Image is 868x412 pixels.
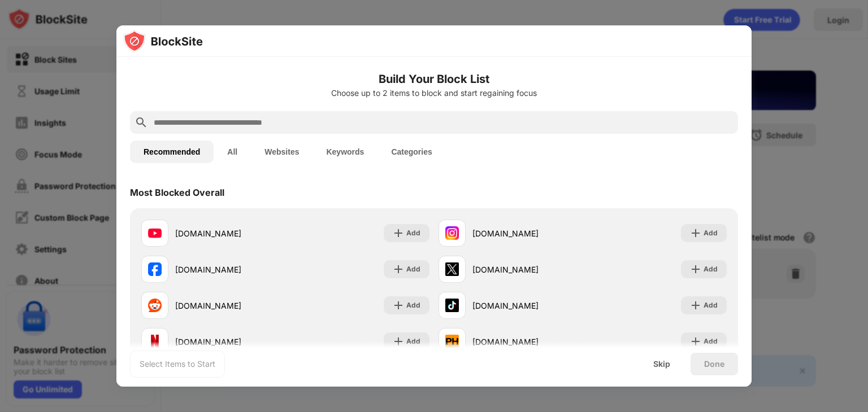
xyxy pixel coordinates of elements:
[445,335,459,348] img: favicons
[406,227,420,239] div: Add
[406,264,420,275] div: Add
[175,227,285,239] div: [DOMAIN_NAME]
[704,227,718,239] div: Add
[472,300,583,312] div: [DOMAIN_NAME]
[148,299,162,312] img: favicons
[377,141,445,163] button: Categories
[704,360,724,369] div: Done
[175,300,285,312] div: [DOMAIN_NAME]
[472,336,583,348] div: [DOMAIN_NAME]
[445,299,459,312] img: favicons
[445,226,459,240] img: favicons
[406,336,420,347] div: Add
[472,227,583,239] div: [DOMAIN_NAME]
[134,116,148,129] img: search.svg
[406,300,420,311] div: Add
[472,264,583,275] div: [DOMAIN_NAME]
[175,336,285,348] div: [DOMAIN_NAME]
[130,141,214,163] button: Recommended
[704,300,718,311] div: Add
[214,141,251,163] button: All
[251,141,313,163] button: Websites
[313,141,377,163] button: Keywords
[704,336,718,347] div: Add
[445,262,459,276] img: favicons
[704,264,718,275] div: Add
[130,187,224,198] div: Most Blocked Overall
[130,89,738,98] div: Choose up to 2 items to block and start regaining focus
[123,30,203,52] img: logo-blocksite.svg
[148,262,162,276] img: favicons
[653,360,670,369] div: Skip
[148,335,162,348] img: favicons
[175,264,285,275] div: [DOMAIN_NAME]
[140,358,215,370] div: Select Items to Start
[148,226,162,240] img: favicons
[130,71,738,87] h6: Build Your Block List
